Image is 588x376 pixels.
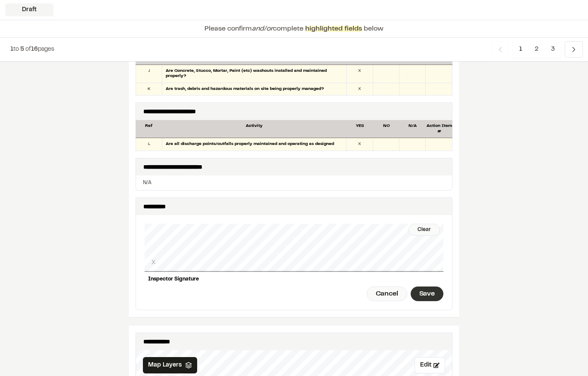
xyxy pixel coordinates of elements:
[10,47,13,52] span: 1
[347,65,373,83] div: X
[491,41,583,58] nav: Navigation
[136,83,162,96] div: K
[136,65,162,83] div: J
[367,287,407,301] div: Cancel
[513,41,529,58] span: 1
[162,138,347,151] div: Are all discharge points/outfalls properly maintained and operating as designed
[373,123,399,134] div: NO
[136,123,162,134] div: Ref
[143,179,445,187] p: N/A
[162,123,347,134] div: Activity
[545,41,561,58] span: 3
[10,45,54,54] p: to of pages
[415,357,445,373] button: Edit
[5,3,53,16] div: Draft
[20,47,24,52] span: 5
[528,41,545,58] span: 2
[162,65,347,83] div: Are Concrete, Stucco, Mortar, Paint (etc) washouts installed and maintained properly?
[252,26,273,32] span: and/or
[31,47,38,52] span: 16
[399,123,426,134] div: N/A
[305,26,362,32] span: highlighted fields
[347,83,373,96] div: X
[426,123,452,134] div: Action Item #
[347,138,373,151] div: X
[162,83,347,96] div: Are trash, debris and hazardous materials on site being properly managed?
[145,272,443,287] div: Inspector Signature
[347,123,373,134] div: YES
[204,24,384,34] p: Please confirm complete below
[148,361,182,370] span: Map Layers
[409,224,440,236] div: Clear
[411,287,443,301] div: Save
[136,138,162,151] div: L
